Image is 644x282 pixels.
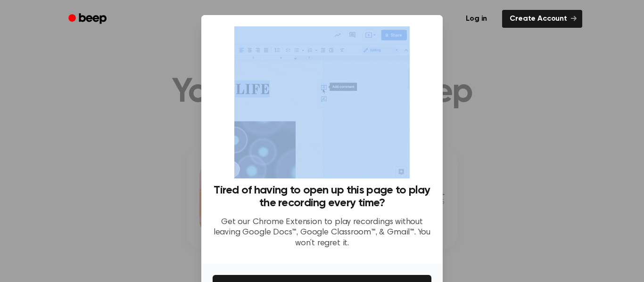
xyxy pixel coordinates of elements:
h3: Tired of having to open up this page to play the recording every time? [213,184,431,209]
img: Beep extension in action [234,26,409,178]
a: Create Account [502,10,582,28]
p: Get our Chrome Extension to play recordings without leaving Google Docs™, Google Classroom™, & Gm... [213,217,431,249]
a: Log in [456,8,496,30]
a: Beep [62,10,115,28]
